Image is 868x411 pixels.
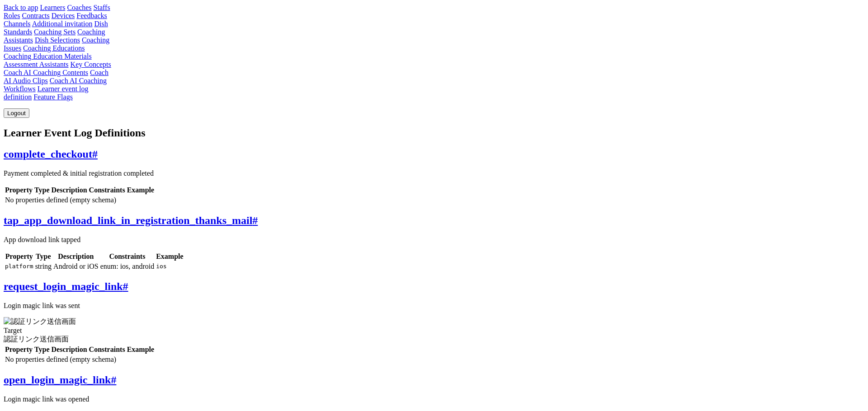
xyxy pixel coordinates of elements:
span: # [111,374,116,386]
th: Property [5,252,34,261]
p: App download link tapped [4,236,864,244]
a: Learner event log definition [4,85,89,101]
th: Type [34,186,50,195]
p: Payment completed & initial registration completed [4,169,864,177]
a: Roles [4,12,20,19]
button: Logout [4,108,29,118]
a: tap_app_download_link_in_registration_thanks_mail# [4,215,258,226]
a: Learners [40,4,65,11]
a: Feedbacks [76,12,107,19]
a: Feature Flags [33,93,73,101]
a: Devices [52,12,75,19]
th: Example [156,252,184,261]
a: Dish Standards [4,20,108,36]
th: Example [127,345,155,354]
th: Property [5,186,33,195]
div: 認証リンク送信画面 [4,335,864,344]
a: Channels [4,20,31,28]
a: Coaching Sets [34,28,75,36]
a: Contracts [22,12,49,19]
p: Login magic link was sent [4,302,864,310]
th: Property [5,345,33,354]
span: # [92,148,98,160]
a: Coach AI Audio Clips [4,69,108,84]
a: Coaching Assistants [4,28,105,44]
th: Description [51,186,88,195]
span: string [35,262,52,270]
th: Constraints [89,345,126,354]
a: open_login_magic_link# [4,374,116,386]
span: Android or iOS [53,262,99,270]
a: Coaching Educations [23,44,85,52]
td: No properties defined (empty schema) [5,355,155,364]
th: Description [53,252,99,261]
span: # [252,215,258,226]
img: 認証リンク送信画面 [4,317,76,327]
code: platform [5,263,33,270]
a: request_login_magic_link# [4,280,128,292]
a: Coaching Education Materials [4,52,92,60]
h1: Learner Event Log Definitions [4,127,864,139]
a: Assessment Assistants [4,61,69,68]
a: Coach AI Coaching Workflows [4,77,107,93]
a: Coach AI Coaching Contents [4,69,88,76]
a: complete_checkout# [4,148,98,160]
th: Type [35,252,52,261]
p: Login magic link was opened [4,395,864,403]
th: Constraints [89,186,126,195]
a: Key Concepts [71,61,111,68]
a: Additional invitation [32,20,93,28]
code: ios [156,263,166,270]
td: No properties defined (empty schema) [5,196,155,205]
div: Target [4,327,864,335]
a: Back to app [4,4,38,11]
th: Description [51,345,88,354]
a: Coaches [67,4,91,11]
a: Staffs [94,4,110,11]
th: Constraints [100,252,155,261]
a: Dish Selections [35,36,80,44]
span: # [123,280,128,292]
a: Coaching Issues [4,36,109,52]
th: Type [34,345,50,354]
span: enum: ios, android [100,262,155,270]
th: Example [127,186,155,195]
